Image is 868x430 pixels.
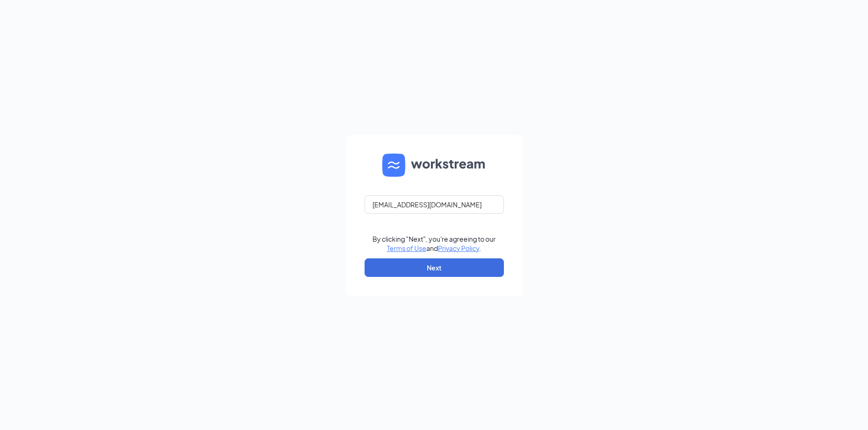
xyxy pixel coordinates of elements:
input: Email [365,195,504,214]
button: Next [365,258,504,277]
a: Privacy Policy [438,244,479,252]
a: Terms of Use [387,244,426,252]
div: By clicking "Next", you're agreeing to our and . [372,234,496,253]
img: WS logo and Workstream text [382,154,486,177]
